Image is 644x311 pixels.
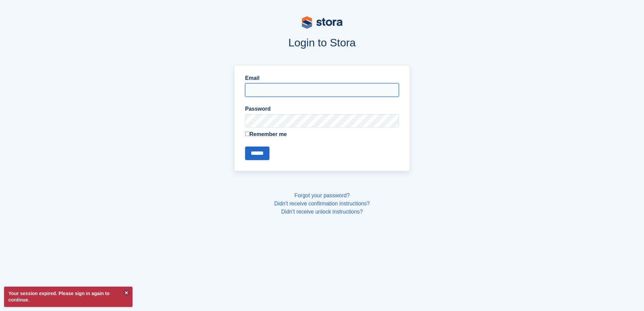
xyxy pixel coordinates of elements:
label: Password [245,105,399,113]
input: Remember me [245,132,249,136]
p: Your session expired. Please sign in again to continue. [4,287,133,307]
label: Email [245,74,399,82]
a: Didn't receive unlock instructions? [281,209,363,215]
h1: Login to Stora [105,37,539,49]
label: Remember me [245,130,399,138]
a: Forgot your password? [294,193,350,198]
img: stora-logo-53a41332b3708ae10de48c4981b4e9114cc0af31d8433b30ea865607fb682f29.svg [302,16,342,29]
a: Didn't receive confirmation instructions? [274,201,369,206]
